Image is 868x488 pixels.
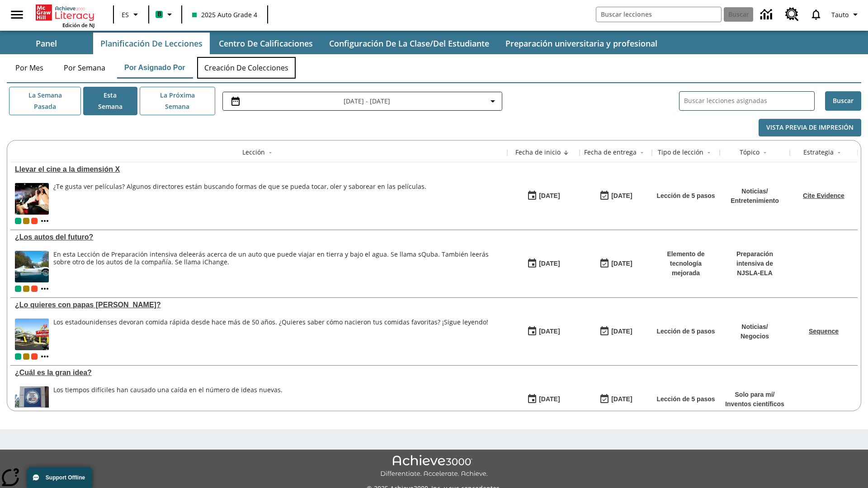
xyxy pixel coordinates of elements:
a: Cite Evidence [803,192,844,199]
p: Entretenimiento [731,196,779,206]
div: Estrategia [803,148,834,157]
a: ¿Los autos del futuro? , Lecciones [15,233,503,241]
button: Buscar [825,91,861,111]
p: Noticias / [741,322,769,332]
div: ¿Te gusta ver películas? Algunos directores están buscando formas de que se pueda tocar, oler y s... [53,183,426,191]
button: Perfil/Configuración [828,6,864,23]
div: ¿Te gusta ver películas? Algunos directores están buscando formas de que se pueda tocar, oler y s... [53,183,426,215]
div: [DATE] [611,190,632,202]
button: Support Offline [27,467,92,488]
p: Solo para mí / [725,390,784,399]
span: Support Offline [46,474,85,481]
button: Por semana [57,57,113,79]
p: Noticias / [731,187,779,196]
span: ES [122,10,129,19]
button: 06/30/26: Último día en que podrá accederse la lección [596,255,635,272]
a: ¿Lo quieres con papas fritas?, Lecciones [15,301,503,309]
button: 07/20/26: Último día en que podrá accederse la lección [596,323,635,340]
button: Planificación de lecciones [93,33,210,54]
div: [DATE] [539,258,560,269]
button: 08/18/25: Primer día en que estuvo disponible la lección [524,188,563,205]
input: Buscar campo [596,7,721,22]
button: 04/13/26: Último día en que podrá accederse la lección [596,391,635,408]
button: Abrir el menú lateral [4,1,30,28]
button: Sort [703,147,714,158]
button: 07/23/25: Primer día en que estuvo disponible la lección [524,255,563,272]
div: Test 1 [31,218,38,224]
button: Lenguaje: ES, Selecciona un idioma [117,6,146,23]
button: Preparación universitaria y profesional [498,33,665,54]
button: Seleccione el intervalo de fechas opción del menú [226,96,498,107]
div: [DATE] [611,394,632,405]
div: [DATE] [539,190,560,202]
div: Clase actual [15,353,21,360]
div: [DATE] [539,394,560,405]
img: Letrero cerca de un edificio dice Oficina de Patentes y Marcas de los Estados Unidos. La economía... [15,386,49,418]
button: 07/14/25: Primer día en que estuvo disponible la lección [524,323,563,340]
div: ¿Lo quieres con papas fritas? [15,301,503,309]
button: La semana pasada [9,87,81,115]
button: Sort [561,147,571,158]
button: Creación de colecciones [197,57,296,79]
p: Lección de 5 pasos [656,327,715,336]
button: Por asignado por [117,57,193,79]
div: ¿Los autos del futuro? [15,233,503,241]
div: OL 2025 Auto Grade 5 [23,218,29,224]
img: Achieve3000 Differentiate Accelerate Achieve [380,455,488,478]
div: OL 2025 Auto Grade 5 [23,353,29,360]
div: Lección [242,148,265,157]
div: Llevar el cine a la dimensión X [15,165,503,174]
div: Portada [36,3,94,28]
button: Centro de calificaciones [212,33,320,54]
div: Los tiempos difíciles han causado una caída en el número de ideas nuevas. [53,386,283,418]
button: Por mes [7,57,52,79]
p: Lección de 5 pasos [656,394,715,404]
button: Panel [1,33,91,54]
button: 08/24/25: Último día en que podrá accederse la lección [596,188,635,205]
button: Vista previa de impresión [759,119,861,136]
p: Elemento de tecnología mejorada [656,249,715,278]
div: ¿Cuál es la gran idea? [15,369,503,377]
img: El panel situado frente a los asientos rocía con agua nebulizada al feliz público en un cine equi... [15,183,49,215]
span: Los estadounidenses devoran comida rápida desde hace más de 50 años. ¿Quieres saber cómo nacieron... [53,319,488,350]
a: Notificaciones [804,3,828,26]
a: Sequence [809,328,839,335]
a: Portada [36,4,94,22]
div: Tipo de lección [658,148,703,157]
button: Sort [265,147,276,158]
div: OL 2025 Auto Grade 5 [23,286,29,292]
div: Tópico [740,148,759,157]
div: Clase actual [15,286,21,292]
div: En esta Lección de Preparación intensiva de [53,251,503,266]
div: Test 1 [31,286,38,292]
svg: Collapse Date Range Filter [487,96,498,107]
div: Test 1 [31,353,38,360]
div: Los tiempos difíciles han causado una caída en el número de ideas nuevas. [53,386,283,394]
button: Mostrar más clases [39,351,50,362]
a: Llevar el cine a la dimensión X, Lecciones [15,165,503,174]
img: Un automóvil de alta tecnología flotando en el agua. [15,251,49,282]
p: Negocios [741,332,769,341]
p: Lección de 5 pasos [656,191,715,201]
input: Buscar lecciones asignadas [684,94,814,108]
p: Inventos científicos [725,399,784,409]
div: [DATE] [611,258,632,269]
a: ¿Cuál es la gran idea?, Lecciones [15,369,503,377]
button: Sort [834,147,844,158]
div: Los estadounidenses devoran comida rápida desde hace más de 50 años. ¿Quieres saber cómo nacieron... [53,319,488,326]
testabrev: leerás acerca de un auto que puede viajar en tierra y bajo el agua. Se llama sQuba. También leerá... [53,250,489,266]
div: Fecha de inicio [515,148,561,157]
span: Clase actual [15,218,21,224]
div: [DATE] [611,326,632,337]
div: En esta Lección de Preparación intensiva de leerás acerca de un auto que puede viajar en tierra y... [53,251,503,282]
p: Preparación intensiva de NJSLA-ELA [724,249,785,278]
